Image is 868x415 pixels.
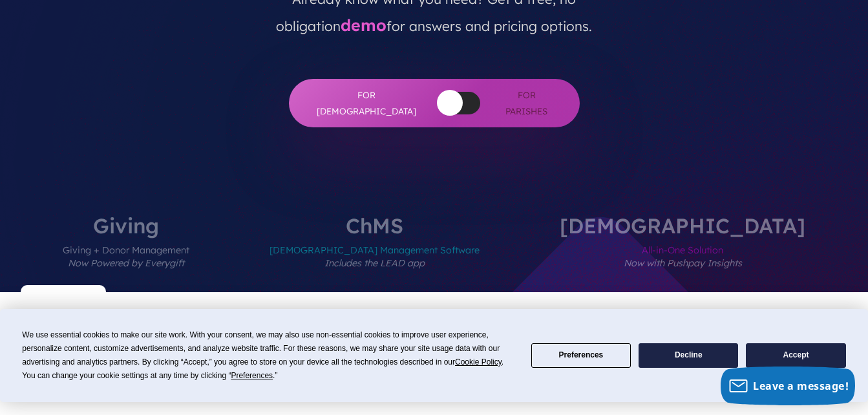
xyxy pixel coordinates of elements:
span: For [DEMOGRAPHIC_DATA] [315,87,418,119]
div: We use essential cookies to make our site work. With your consent, we may also use non-essential ... [22,328,515,383]
button: Accept [746,343,845,368]
label: Giving [24,215,228,292]
label: ChMS [231,215,518,292]
span: For Parishes [500,87,554,119]
button: Decline [639,343,738,368]
span: All-in-One Solution [560,236,805,292]
em: Includes the LEAD app [324,257,425,269]
span: Giving + Donor Management [63,236,189,292]
button: Leave a message! [721,367,855,405]
span: [DEMOGRAPHIC_DATA] Management Software [270,236,480,292]
span: Cookie Policy [455,357,502,367]
button: Preferences [531,343,631,368]
span: Preferences [231,371,273,380]
em: Now Powered by Everygift [68,257,184,269]
span: Leave a message! [753,379,849,393]
label: [DEMOGRAPHIC_DATA] [521,215,844,292]
a: demo [341,15,386,35]
em: Now with Pushpay Insights [624,257,742,269]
